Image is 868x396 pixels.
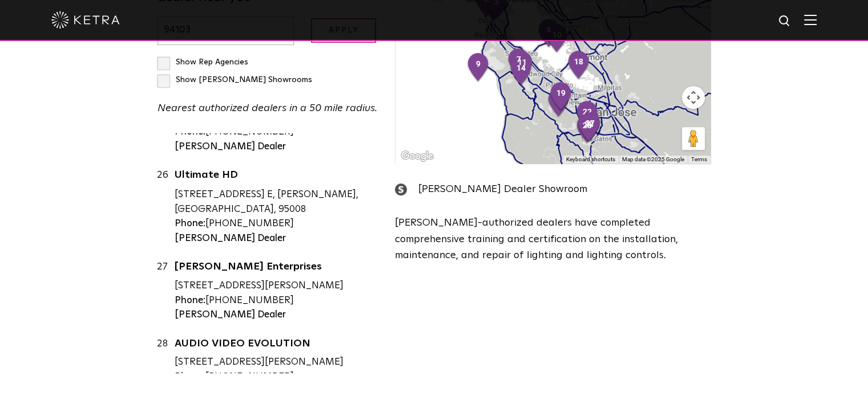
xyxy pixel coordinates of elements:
div: [STREET_ADDRESS][PERSON_NAME] [175,278,378,293]
div: 19 [544,77,578,117]
label: Show [PERSON_NAME] Showrooms [158,76,312,84]
img: showroom_icon.png [395,183,407,195]
p: Nearest authorized dealers in a 50 mile radius. [158,100,378,117]
div: 28 [572,108,605,148]
div: [PHONE_NUMBER] [175,216,378,231]
p: [PERSON_NAME]-authorized dealers have completed comprehensive training and certification on the i... [395,215,710,264]
div: 20 [542,83,575,123]
img: Google [398,149,436,164]
div: [PHONE_NUMBER] [175,293,378,308]
div: 27 [574,107,607,147]
div: 26 [571,109,604,149]
div: 26 [158,168,175,245]
span: Map data ©2025 Google [622,156,684,162]
a: Terms (opens in new tab) [691,156,707,162]
img: Hamburger%20Nav.svg [804,14,817,25]
div: 7 [502,43,535,83]
button: Map camera controls [682,86,705,109]
a: Ultimate HD [175,170,378,184]
div: 22 [571,96,604,136]
div: [STREET_ADDRESS] E, [PERSON_NAME], [GEOGRAPHIC_DATA], 95008 [175,187,378,216]
button: Keyboard shortcuts [566,156,615,164]
button: Drag Pegman onto the map to open Street View [682,127,705,150]
div: 24 [572,105,605,145]
img: ketra-logo-2019-white [51,11,120,28]
strong: [PERSON_NAME] Dealer [175,142,286,152]
div: [PHONE_NUMBER] [175,369,378,384]
a: [PERSON_NAME] Enterprises [175,261,378,275]
strong: [PERSON_NAME] Dealer [175,233,286,243]
div: 27 [158,259,175,321]
div: [STREET_ADDRESS][PERSON_NAME] [175,354,378,369]
div: 9 [462,48,495,88]
div: 11 [506,46,539,86]
strong: [PERSON_NAME] Dealer [175,309,286,319]
a: Open this area in Google Maps (opens a new window) [398,149,436,164]
a: AUDIO VIDEO EVOLUTION [175,338,378,352]
strong: Phone: [175,371,205,381]
strong: Phone: [175,295,205,305]
div: [PERSON_NAME] Dealer Showroom [395,181,710,198]
div: 14 [504,52,538,92]
strong: Phone: [175,218,205,228]
img: search icon [778,14,792,28]
label: Show Rep Agencies [158,58,248,66]
div: 18 [562,46,595,85]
